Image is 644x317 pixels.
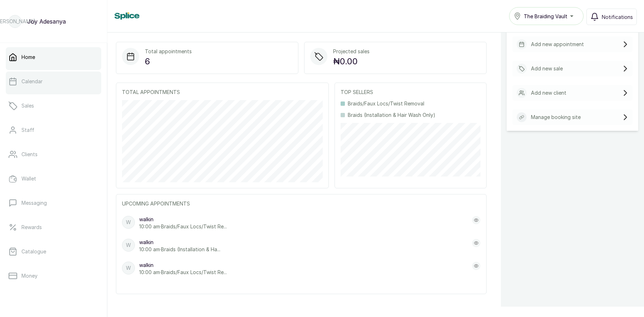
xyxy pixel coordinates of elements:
[6,242,101,262] a: Catalogue
[139,239,220,246] p: walkin
[126,242,131,249] p: W
[531,65,563,72] p: Add new sale
[21,224,42,231] p: Rewards
[6,144,101,164] a: Clients
[126,264,131,272] p: W
[6,290,101,310] a: Reports
[6,217,101,237] a: Rewards
[6,193,101,213] a: Messaging
[333,48,370,55] p: Projected sales
[139,269,227,276] p: 10:00 am · Braids/Faux Locs/Twist Re...
[6,96,101,116] a: Sales
[6,47,101,67] a: Home
[21,78,43,85] p: Calendar
[21,199,47,207] p: Messaging
[145,55,192,68] p: 6
[21,272,38,279] p: Money
[602,13,633,21] span: Notifications
[341,89,480,96] p: TOP SELLERS
[531,89,566,96] p: Add new client
[21,127,34,134] p: Staff
[531,41,584,48] p: Add new appointment
[139,262,227,269] p: walkin
[531,114,581,121] p: Manage booking site
[21,175,36,182] p: Wallet
[524,13,567,20] span: The Braiding Vault
[21,248,46,255] p: Catalogue
[139,223,227,230] p: 10:00 am · Braids/Faux Locs/Twist Re...
[21,102,34,109] p: Sales
[348,100,424,107] p: Braids/Faux Locs/Twist Removal
[122,200,480,207] p: UPCOMING APPOINTMENTS
[333,55,370,68] p: ₦0.00
[509,7,584,25] button: The Braiding Vault
[139,216,227,223] p: walkin
[6,71,101,91] a: Calendar
[6,169,101,189] a: Wallet
[139,246,220,253] p: 10:00 am · Braids (Installation & Ha...
[122,89,323,96] p: TOTAL APPOINTMENTS
[126,219,131,226] p: W
[21,151,38,158] p: Clients
[6,120,101,140] a: Staff
[145,48,192,55] p: Total appointments
[348,112,435,119] p: Braids (Installation & Hair Wash Only)
[21,54,35,61] p: Home
[6,266,101,286] a: Money
[586,9,637,25] button: Notifications
[27,17,66,26] p: Joy Adesanya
